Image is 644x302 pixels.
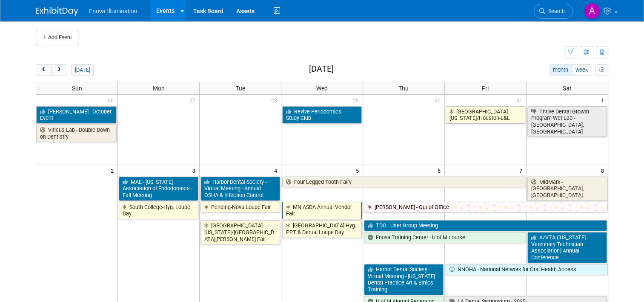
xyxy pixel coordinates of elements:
span: 2 [110,165,117,176]
a: Pending-Nova Loupe Fair [200,202,280,213]
a: Search [534,4,573,19]
span: 31 [515,95,526,105]
a: MN ASDA Annual Vendor Fair [282,202,362,219]
button: myCustomButton [595,64,608,75]
img: Andrea Miller [584,3,600,19]
span: 30 [434,95,444,105]
span: Mon [153,85,165,92]
span: 29 [352,95,363,105]
a: TDO - User Group Meeting [364,220,607,231]
span: Sun [72,85,82,92]
button: Add Event [36,30,78,45]
img: ExhibitDay [36,7,78,16]
button: week [572,64,591,75]
button: [DATE] [71,64,94,75]
a: AzVTA ([US_STATE] Veterinary Technician Association) Annual Conference [527,232,607,263]
span: 28 [270,95,281,105]
span: 3 [192,165,199,176]
a: [PERSON_NAME] - Out of Office [364,202,608,213]
a: [PERSON_NAME] - October Event [36,106,117,124]
span: 27 [189,95,199,105]
span: Enova Illumination [89,8,137,15]
span: 6 [437,165,444,176]
i: Personalize Calendar [599,67,604,73]
span: 26 [107,95,117,105]
span: 5 [355,165,363,176]
a: [GEOGRAPHIC_DATA][US_STATE]/[GEOGRAPHIC_DATA][PERSON_NAME] Fair [200,220,280,244]
a: Four Legged Tooth Fairy [282,177,525,188]
h2: [DATE] [309,64,334,74]
a: Harbor Dental Society - Virtual Meeting - [US_STATE] Dental Practice Art & Ethics Training [364,264,444,295]
a: MAE - [US_STATE] Association of Endodontists - Fall Meeting [119,177,198,201]
a: South College-Hyg. Loupe Day [119,202,198,219]
span: Search [545,8,565,15]
span: 8 [600,165,608,176]
span: Thu [398,85,409,92]
button: next [51,64,67,75]
button: month [550,64,572,75]
span: Tue [236,85,245,92]
button: prev [36,64,52,75]
a: MidMark - [GEOGRAPHIC_DATA], [GEOGRAPHIC_DATA] [527,177,608,201]
span: Wed [316,85,328,92]
span: 4 [273,165,281,176]
a: Revive Periodontics - Study Club [282,106,362,124]
a: Viticus Lab - Double Down on Dentistry [36,125,117,142]
span: 7 [518,165,526,176]
span: 1 [600,95,608,105]
span: Sat [563,85,572,92]
a: Harbor Dental Society - Virtual Meeting - Annual OSHA & Infection Control [200,177,280,201]
a: Thrive Dental Growth Program Wet Lab - [GEOGRAPHIC_DATA], [GEOGRAPHIC_DATA] [527,106,607,137]
a: NNOHA - National Network for Oral Health Access [446,264,608,275]
a: [GEOGRAPHIC_DATA]-Hyg. PPT & Dental Loupe Day [282,220,362,238]
a: [GEOGRAPHIC_DATA][US_STATE]/Houston-L&L [446,106,525,124]
a: Enova Training Center - U of M course [364,232,525,243]
span: Fri [482,85,489,92]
